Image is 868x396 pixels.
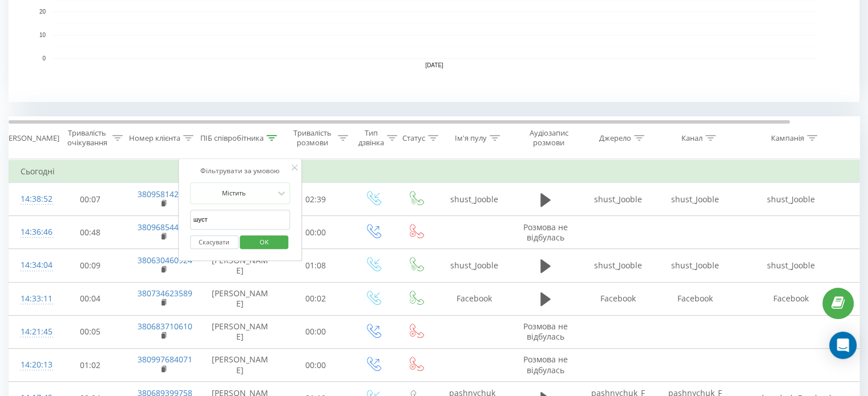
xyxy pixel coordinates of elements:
[21,288,43,310] div: 14:33:11
[21,221,43,243] div: 14:36:46
[521,128,576,148] div: Аудіозапис розмови
[280,249,352,282] td: 01:08
[280,216,352,249] td: 00:00
[280,183,352,216] td: 02:39
[402,133,425,143] div: Статус
[138,288,192,299] a: 380734623589
[55,216,126,249] td: 00:48
[64,128,110,148] div: Тривалість очікування
[240,235,289,250] button: OK
[734,282,848,315] td: Facebook
[248,233,280,251] span: OK
[138,189,192,199] a: 380958142485
[55,183,126,216] td: 00:07
[523,354,568,375] span: Розмова не відбулась
[437,282,511,315] td: Facebook
[138,222,192,232] a: 380968544313
[580,249,657,282] td: shust_Jooble
[200,249,280,282] td: [PERSON_NAME]
[734,249,848,282] td: shust_Jooble
[200,133,264,143] div: ПІБ співробітника
[55,315,126,348] td: 00:05
[437,183,511,216] td: shust_Jooble
[138,354,192,365] a: 380997684071
[455,133,487,143] div: Ім'я пулу
[55,349,126,382] td: 01:02
[21,188,43,210] div: 14:38:52
[681,133,703,143] div: Канал
[771,133,804,143] div: Кампанія
[437,249,511,282] td: shust_Jooble
[599,133,631,143] div: Джерело
[200,282,280,315] td: [PERSON_NAME]
[657,282,734,315] td: Facebook
[21,354,43,376] div: 14:20:13
[580,282,657,315] td: Facebook
[829,332,857,359] div: Open Intercom Messenger
[290,128,335,148] div: Тривалість розмови
[190,165,290,177] div: Фільтрувати за умовою
[138,255,192,266] a: 380630460924
[55,249,126,282] td: 00:09
[657,183,734,216] td: shust_Jooble
[39,32,46,38] text: 10
[138,321,192,332] a: 380683710610
[657,249,734,282] td: shust_Jooble
[523,321,568,342] span: Розмова не відбулась
[2,133,59,143] div: [PERSON_NAME]
[55,282,126,315] td: 00:04
[280,349,352,382] td: 00:00
[42,55,46,62] text: 0
[129,133,180,143] div: Номер клієнта
[21,254,43,276] div: 14:34:04
[280,315,352,348] td: 00:00
[21,321,43,343] div: 14:21:45
[734,183,848,216] td: shust_Jooble
[425,62,443,68] text: [DATE]
[190,210,290,230] input: Введіть значення
[523,222,568,243] span: Розмова не відбулась
[580,183,657,216] td: shust_Jooble
[358,128,384,148] div: Тип дзвінка
[200,315,280,348] td: [PERSON_NAME]
[190,235,239,250] button: Скасувати
[280,282,352,315] td: 00:02
[200,349,280,382] td: [PERSON_NAME]
[39,9,46,15] text: 20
